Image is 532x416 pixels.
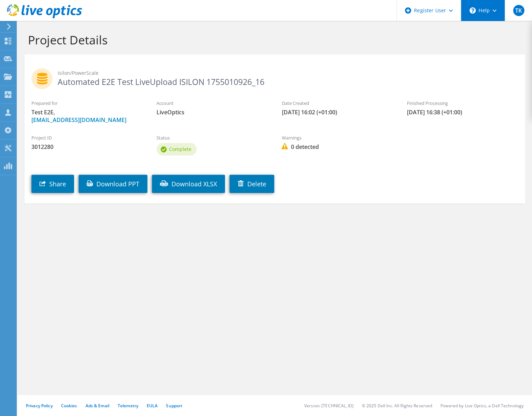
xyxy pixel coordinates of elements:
[79,175,147,193] a: Download PPT
[156,100,268,107] label: Account
[156,134,268,141] label: Status
[31,134,143,141] label: Project ID
[407,100,518,107] label: Finished Processing
[118,403,138,409] a: Telemetry
[282,143,393,151] span: 0 detected
[31,175,74,193] a: Share
[61,403,77,409] a: Cookies
[229,175,274,193] a: Delete
[31,143,143,151] span: 3012280
[31,116,126,124] a: [EMAIL_ADDRESS][DOMAIN_NAME]
[440,403,524,409] li: Powered by Live Optics, a Dell Technology
[282,108,393,116] span: [DATE] 16:02 (+01:00)
[156,108,268,116] span: LiveOptics
[362,403,432,409] li: © 2025 Dell Inc. All Rights Reserved
[31,68,518,86] h2: Automated E2E Test LiveUpload ISILON 1755010926_16
[513,5,524,16] span: TK
[28,33,518,47] h1: Project Details
[282,100,393,107] label: Date Created
[31,100,143,107] label: Prepared for
[407,108,518,116] span: [DATE] 16:38 (+01:00)
[169,146,191,152] span: Complete
[86,403,109,409] a: Ads & Email
[26,403,53,409] a: Privacy Policy
[31,108,143,124] span: Test E2E,
[469,7,476,14] svg: \n
[58,69,518,77] span: Isilon/PowerScale
[152,175,225,193] a: Download XLSX
[282,134,393,141] label: Warnings
[166,403,182,409] a: Support
[147,403,158,409] a: EULA
[304,403,354,409] li: Version: [TECHNICAL_ID]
